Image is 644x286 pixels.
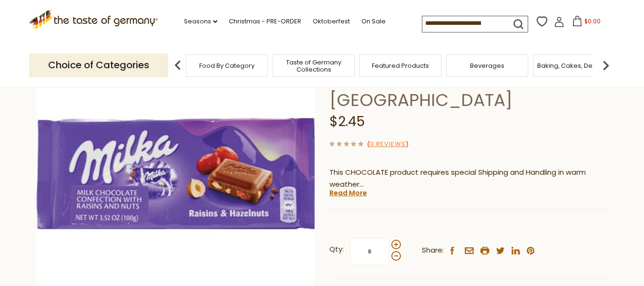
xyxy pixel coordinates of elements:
h1: Milka Raisins & Nut Chocolate Bar 3.5 oz. - made in [GEOGRAPHIC_DATA] [329,46,608,111]
a: Baking, Cakes, Desserts [537,62,611,69]
a: Christmas - PRE-ORDER [229,16,301,27]
a: Oktoberfest [313,16,350,27]
button: $0.00 [566,16,607,30]
p: This CHOCOLATE product requires special Shipping and Handling in warm weather [329,167,608,191]
strong: Qty: [329,244,344,255]
span: $0.00 [584,17,601,25]
span: $2.45 [329,112,365,131]
a: Food By Category [199,62,255,69]
a: Seasons [184,16,217,27]
img: next arrow [596,56,615,75]
span: ( ) [367,139,409,148]
img: previous arrow [168,56,187,75]
span: Share: [422,244,444,256]
input: Qty: [350,238,389,265]
a: 0 Reviews [370,139,406,149]
a: Featured Products [372,62,429,69]
a: Taste of Germany Collections [276,59,352,73]
a: On Sale [361,16,386,27]
p: Choice of Categories [29,53,168,77]
a: Beverages [470,62,504,69]
a: Read More [329,188,367,198]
